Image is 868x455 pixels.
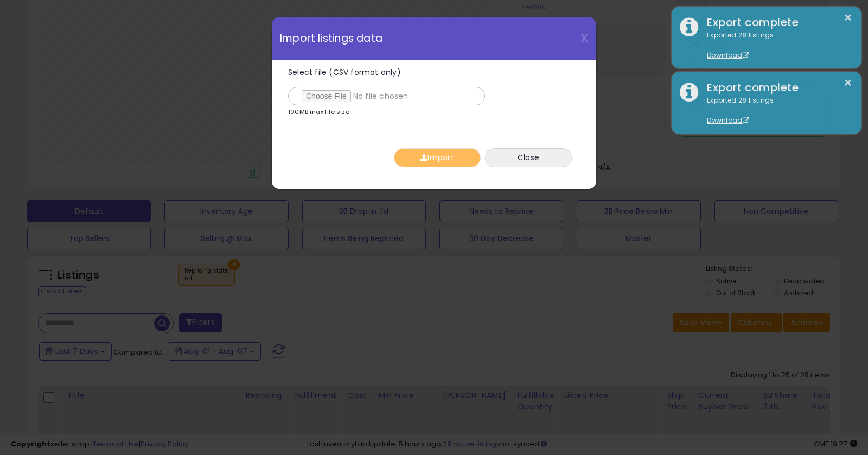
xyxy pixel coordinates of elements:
span: Import listings data [280,33,382,43]
button: Import [394,148,481,167]
a: Download [707,116,749,125]
button: × [844,76,852,90]
div: Exported 28 listings. [699,30,853,61]
a: Download [707,50,749,60]
span: Select file (CSV format only) [288,67,401,78]
div: Export complete [699,15,853,30]
div: Exported 28 listings. [699,96,853,126]
div: Export complete [699,80,853,96]
p: 100MB max file size [288,109,349,115]
span: X [580,30,588,46]
button: × [844,11,852,24]
button: Close [485,148,572,167]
